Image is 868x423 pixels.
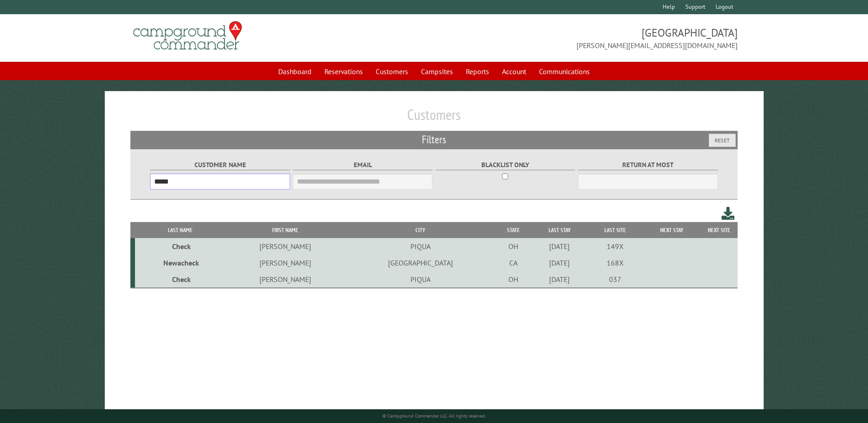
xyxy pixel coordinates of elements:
[135,255,225,271] td: Newacheck
[496,238,532,255] td: OH
[130,131,737,148] h2: Filters
[588,255,643,271] td: 168X
[135,271,225,288] td: Check
[345,238,495,255] td: PIQUA
[496,222,532,238] th: State
[225,238,345,255] td: [PERSON_NAME]
[150,160,290,170] label: Customer Name
[533,242,586,251] div: [DATE]
[135,238,225,255] td: Check
[293,160,432,170] label: Email
[383,413,486,419] small: © Campground Commander LLC. All rights reserved.
[496,63,532,80] a: Account
[225,255,345,271] td: [PERSON_NAME]
[436,160,575,170] label: Blacklist only
[496,271,532,288] td: OH
[130,106,737,131] h1: Customers
[345,222,495,238] th: City
[415,63,458,80] a: Campsites
[496,255,532,271] td: CA
[225,222,345,238] th: First Name
[531,222,588,238] th: Last Stay
[588,271,643,288] td: 037
[273,63,317,80] a: Dashboard
[709,134,736,147] button: Reset
[370,63,414,80] a: Customers
[533,258,586,267] div: [DATE]
[319,63,368,80] a: Reservations
[533,275,586,284] div: [DATE]
[534,63,595,80] a: Communications
[135,222,225,238] th: Last Name
[345,255,495,271] td: [GEOGRAPHIC_DATA]
[225,271,345,288] td: [PERSON_NAME]
[642,222,701,238] th: Next Stay
[588,222,643,238] th: Last Site
[460,63,495,80] a: Reports
[578,160,717,170] label: Return at most
[434,25,738,51] span: [GEOGRAPHIC_DATA] [PERSON_NAME][EMAIL_ADDRESS][DOMAIN_NAME]
[130,18,245,54] img: Campground Commander
[722,205,735,222] a: Download this customer list (.csv)
[588,238,643,255] td: 149X
[345,271,495,288] td: PIQUA
[701,222,738,238] th: Next Site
